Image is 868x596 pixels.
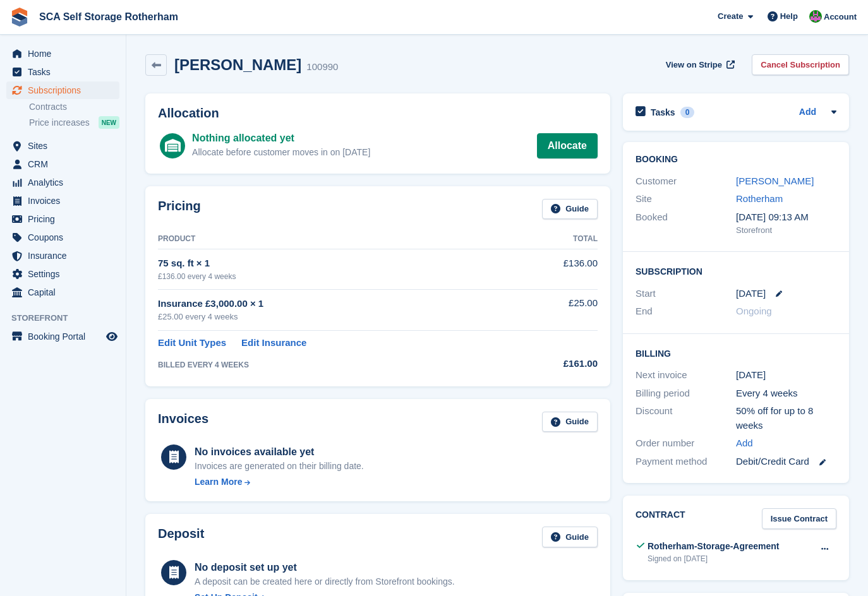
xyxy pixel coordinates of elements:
[648,553,779,564] div: Signed on [DATE]
[736,193,783,204] a: Rotherham
[11,312,126,325] span: Storefront
[6,63,119,81] a: menu
[29,101,119,113] a: Contracts
[636,508,685,529] h2: Contract
[195,575,455,588] p: A deposit can be created here or directly from Storefront bookings.
[28,155,104,173] span: CRM
[736,368,836,383] div: [DATE]
[6,229,119,246] a: menu
[661,54,737,75] a: View on Stripe
[29,117,90,129] span: Price increases
[636,368,736,383] div: Next invoice
[636,210,736,237] div: Booked
[762,508,836,529] a: Issue Contract
[636,347,836,359] h2: Billing
[241,336,306,350] a: Edit Insurance
[195,460,364,473] div: Invoices are generated on their billing date.
[34,6,183,27] a: SCA Self Storage Rotherham
[736,176,814,186] a: [PERSON_NAME]
[99,116,119,129] div: NEW
[736,404,836,432] div: 50% off for up to 8 weeks
[515,357,598,371] div: £161.00
[648,540,779,553] div: Rotherham-Storage-Agreement
[195,444,364,460] div: No invoices available yet
[28,210,104,228] span: Pricing
[799,105,816,120] a: Add
[28,328,104,345] span: Booking Portal
[636,436,736,451] div: Order number
[809,10,822,23] img: Sarah Race
[6,328,119,345] a: menu
[192,146,370,159] div: Allocate before customer moves in on [DATE]
[636,265,836,277] h2: Subscription
[636,386,736,401] div: Billing period
[718,10,743,23] span: Create
[824,11,857,23] span: Account
[28,283,104,301] span: Capital
[515,229,598,249] th: Total
[636,174,736,189] div: Customer
[780,10,798,23] span: Help
[158,199,201,220] h2: Pricing
[537,133,598,158] a: Allocate
[636,404,736,432] div: Discount
[542,412,598,432] a: Guide
[515,249,598,289] td: £136.00
[28,45,104,63] span: Home
[28,174,104,191] span: Analytics
[28,81,104,99] span: Subscriptions
[515,289,598,330] td: £25.00
[6,247,119,265] a: menu
[6,137,119,155] a: menu
[306,60,338,74] div: 100990
[636,304,736,319] div: End
[6,174,119,191] a: menu
[6,192,119,210] a: menu
[736,224,836,237] div: Storefront
[6,155,119,173] a: menu
[736,287,766,301] time: 2025-08-15 00:00:00 UTC
[158,256,515,271] div: 75 sq. ft × 1
[736,455,836,469] div: Debit/Credit Card
[158,359,515,371] div: BILLED EVERY 4 WEEKS
[666,59,722,71] span: View on Stripe
[28,137,104,155] span: Sites
[158,106,598,121] h2: Allocation
[158,297,515,311] div: Insurance £3,000.00 × 1
[542,527,598,547] a: Guide
[195,475,242,489] div: Learn More
[174,56,301,73] h2: [PERSON_NAME]
[192,131,370,146] div: Nothing allocated yet
[29,116,119,129] a: Price increases NEW
[158,229,515,249] th: Product
[6,81,119,99] a: menu
[195,475,364,489] a: Learn More
[636,287,736,301] div: Start
[636,155,836,165] h2: Booking
[28,265,104,283] span: Settings
[636,192,736,206] div: Site
[651,107,675,118] h2: Tasks
[6,45,119,63] a: menu
[736,386,836,401] div: Every 4 weeks
[28,229,104,246] span: Coupons
[158,527,204,547] h2: Deposit
[28,192,104,210] span: Invoices
[104,329,119,344] a: Preview store
[736,306,772,316] span: Ongoing
[28,63,104,81] span: Tasks
[158,271,515,282] div: £136.00 every 4 weeks
[10,8,29,27] img: stora-icon-8386f47178a22dfd0bd8f6a31ec36ba5ce8667c1dd55bd0f319d3a0aa187defe.svg
[680,107,695,118] div: 0
[736,436,753,451] a: Add
[6,210,119,228] a: menu
[636,455,736,469] div: Payment method
[158,336,226,350] a: Edit Unit Types
[28,247,104,265] span: Insurance
[195,560,455,575] div: No deposit set up yet
[752,54,849,75] a: Cancel Subscription
[736,210,836,225] div: [DATE] 09:13 AM
[158,311,515,323] div: £25.00 every 4 weeks
[6,265,119,283] a: menu
[6,283,119,301] a: menu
